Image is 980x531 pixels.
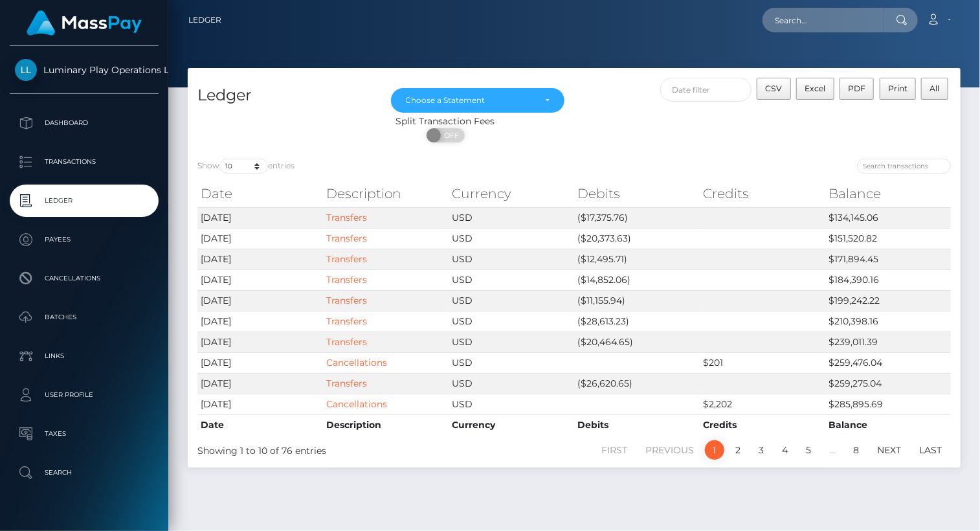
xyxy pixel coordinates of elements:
[10,185,159,217] a: Ledger
[326,253,367,265] a: Transfers
[888,84,908,93] span: Print
[15,463,153,482] p: Search
[574,414,700,435] th: Debits
[799,440,818,460] a: 5
[188,115,703,128] div: Split Transaction Fees
[574,228,700,249] td: ($20,373.63)
[10,64,159,76] span: Luminary Play Operations Limited
[15,385,153,405] p: User Profile
[825,394,951,414] td: $285,895.69
[825,228,951,249] td: $151,520.82
[323,181,449,207] th: Description
[921,78,948,100] button: All
[197,373,323,394] td: [DATE]
[752,440,771,460] a: 3
[15,59,37,81] img: Luminary Play Operations Limited
[700,414,825,435] th: Credits
[848,84,865,93] span: PDF
[391,88,565,113] button: Choose a Statement
[825,207,951,228] td: $134,145.06
[728,440,748,460] a: 2
[574,311,700,332] td: ($28,613.23)
[326,336,367,348] a: Transfers
[326,357,387,368] a: Cancellations
[912,440,949,460] a: Last
[197,290,323,311] td: [DATE]
[197,414,323,435] th: Date
[449,181,574,207] th: Currency
[825,181,951,207] th: Balance
[825,352,951,373] td: $259,476.04
[10,418,159,450] a: Taxes
[15,346,153,366] p: Links
[15,230,153,249] p: Payees
[870,440,908,460] a: Next
[825,373,951,394] td: $259,275.04
[705,440,724,460] a: 1
[796,78,834,100] button: Excel
[434,128,466,142] span: OFF
[825,249,951,269] td: $171,894.45
[574,269,700,290] td: ($14,852.06)
[700,352,825,373] td: $201
[449,290,574,311] td: USD
[700,181,825,207] th: Credits
[323,414,449,435] th: Description
[326,212,367,223] a: Transfers
[326,232,367,244] a: Transfers
[15,269,153,288] p: Cancellations
[15,308,153,327] p: Batches
[574,332,700,352] td: ($20,464.65)
[10,262,159,295] a: Cancellations
[219,159,268,174] select: Showentries
[406,95,535,106] div: Choose a Statement
[10,146,159,178] a: Transactions
[857,159,951,174] input: Search transactions
[197,311,323,332] td: [DATE]
[825,311,951,332] td: $210,398.16
[574,181,700,207] th: Debits
[27,10,142,36] img: MassPay Logo
[197,207,323,228] td: [DATE]
[449,414,574,435] th: Currency
[825,332,951,352] td: $239,011.39
[197,228,323,249] td: [DATE]
[326,378,367,389] a: Transfers
[825,269,951,290] td: $184,390.16
[15,424,153,444] p: Taxes
[449,228,574,249] td: USD
[766,84,783,93] span: CSV
[10,301,159,333] a: Batches
[10,457,159,489] a: Search
[197,84,372,107] h4: Ledger
[449,269,574,290] td: USD
[449,311,574,332] td: USD
[805,84,825,93] span: Excel
[574,207,700,228] td: ($17,375.76)
[930,84,940,93] span: All
[763,8,884,32] input: Search...
[326,295,367,306] a: Transfers
[326,315,367,327] a: Transfers
[880,78,917,100] button: Print
[15,113,153,133] p: Dashboard
[574,290,700,311] td: ($11,155.94)
[10,107,159,139] a: Dashboard
[197,181,323,207] th: Date
[660,78,752,102] input: Date filter
[197,159,295,174] label: Show entries
[449,373,574,394] td: USD
[197,439,500,458] div: Showing 1 to 10 of 76 entries
[449,332,574,352] td: USD
[574,373,700,394] td: ($26,620.65)
[197,332,323,352] td: [DATE]
[840,78,874,100] button: PDF
[10,340,159,372] a: Links
[700,394,825,414] td: $2,202
[757,78,791,100] button: CSV
[197,394,323,414] td: [DATE]
[449,394,574,414] td: USD
[825,290,951,311] td: $199,242.22
[10,379,159,411] a: User Profile
[825,414,951,435] th: Balance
